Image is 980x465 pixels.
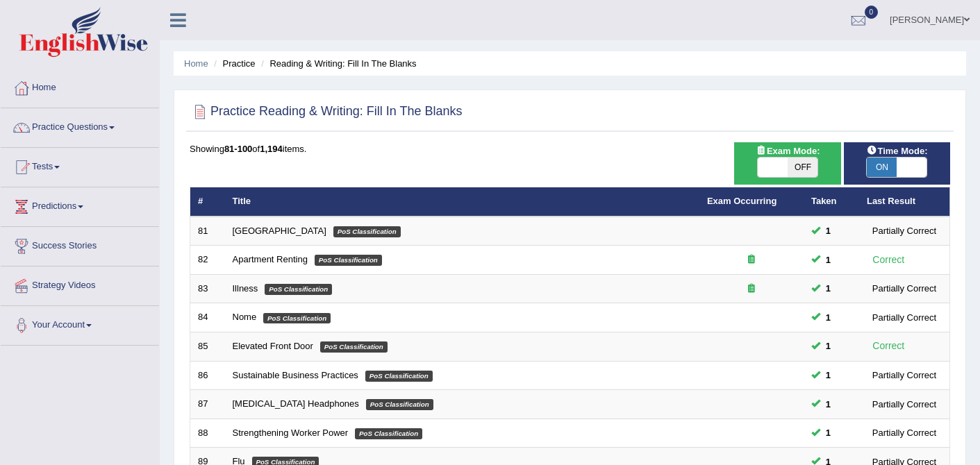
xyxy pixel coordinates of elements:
em: PoS Classification [355,428,422,439]
div: Partially Correct [867,425,942,440]
em: PoS Classification [333,226,401,237]
a: Strategy Videos [1,267,159,301]
div: Partially Correct [867,281,942,296]
a: Tests [1,148,159,183]
li: Practice [210,57,255,70]
span: You can still take this question [820,223,836,238]
em: PoS Classification [366,399,433,410]
td: 83 [190,274,225,303]
em: PoS Classification [265,284,332,295]
div: Partially Correct [867,310,942,325]
div: Partially Correct [867,368,942,382]
td: 86 [190,361,225,390]
em: PoS Classification [315,255,382,266]
th: Taken [804,187,859,217]
span: ON [867,158,897,177]
div: Exam occurring question [707,253,796,267]
div: Show exams occurring in exams [734,142,840,185]
a: Your Account [1,306,159,341]
span: You can still take this question [820,397,836,412]
a: Elevated Front Door [233,341,313,351]
a: Nome [233,312,257,322]
span: You can still take this question [820,425,836,440]
a: [GEOGRAPHIC_DATA] [233,226,326,236]
td: 88 [190,418,225,448]
span: You can still take this question [820,339,836,353]
a: Predictions [1,187,159,222]
a: Strengthening Worker Power [233,428,349,438]
td: 87 [190,390,225,419]
em: PoS Classification [365,371,433,382]
div: Exam occurring question [707,282,796,296]
div: Showing of items. [190,142,950,155]
a: Sustainable Business Practices [233,370,358,380]
div: Correct [867,252,911,268]
a: Success Stories [1,227,159,262]
a: Apartment Renting [233,254,308,264]
div: Partially Correct [867,223,942,238]
span: You can still take this question [820,253,836,267]
a: Exam Occurring [707,196,776,206]
td: 84 [190,303,225,332]
td: 82 [190,246,225,275]
span: You can still take this question [820,281,836,296]
th: Title [225,187,699,217]
span: Time Mode: [861,144,933,158]
th: # [190,187,225,217]
a: Home [184,58,208,69]
span: You can still take this question [820,310,836,325]
span: 0 [865,6,879,19]
b: 81-100 [224,144,252,154]
h2: Practice Reading & Writing: Fill In The Blanks [190,101,463,122]
div: Partially Correct [867,397,942,412]
em: PoS Classification [263,313,331,324]
span: OFF [788,158,817,177]
li: Reading & Writing: Fill In The Blanks [258,57,416,70]
span: You can still take this question [820,368,836,382]
span: Exam Mode: [750,144,825,158]
b: 1,194 [260,144,283,154]
a: [MEDICAL_DATA] Headphones [233,398,359,409]
a: Home [1,69,159,103]
th: Last Result [859,187,950,217]
a: Illness [233,283,258,294]
a: Practice Questions [1,108,159,143]
td: 81 [190,217,225,246]
div: Correct [867,338,911,354]
td: 85 [190,332,225,362]
em: PoS Classification [320,341,388,353]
